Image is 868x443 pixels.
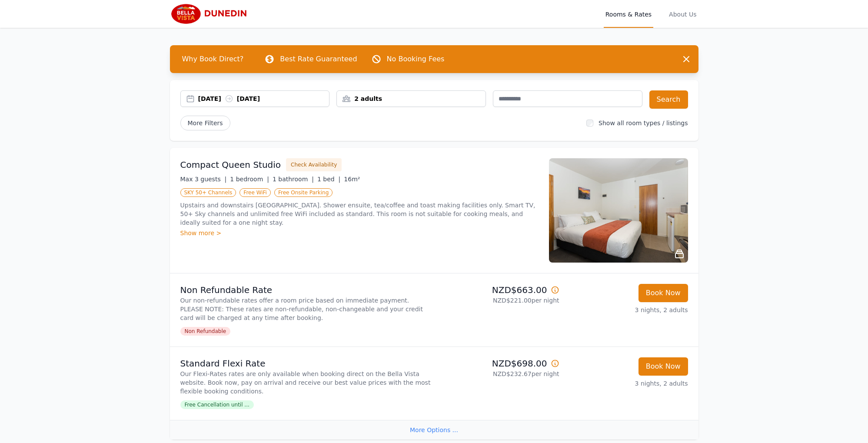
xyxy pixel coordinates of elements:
button: Search [649,90,688,109]
div: Show more > [180,229,539,237]
h3: Compact Queen Studio [180,159,281,171]
p: 3 nights, 2 adults [566,379,688,388]
span: 1 bedroom | [230,176,269,183]
label: Show all room types / listings [599,120,688,127]
span: Free WiFi [239,188,271,197]
p: Our Flexi-Rates rates are only available when booking direct on the Bella Vista website. Book now... [180,370,431,396]
p: Our non-refundable rates offer a room price based on immediate payment. PLEASE NOTE: These rates ... [180,296,431,322]
span: Free Onsite Parking [274,188,333,197]
span: 1 bathroom | [273,176,314,183]
p: No Booking Fees [387,54,445,64]
div: [DATE] [DATE] [198,94,329,103]
button: Book Now [639,284,688,302]
p: NZD$221.00 per night [438,296,559,305]
button: Check Availability [286,158,342,171]
div: More Options ... [170,420,698,440]
button: Book Now [639,357,688,376]
span: Why Book Direct? [175,50,251,68]
p: NZD$663.00 [438,284,559,296]
span: Non Refundable [180,327,231,336]
p: NZD$698.00 [438,357,559,370]
div: 2 adults [337,94,486,103]
p: Best Rate Guaranteed [280,54,357,64]
p: 3 nights, 2 adults [566,306,688,314]
span: More Filters [180,116,230,130]
span: 1 bed | [317,176,340,183]
span: Free Cancellation until ... [180,400,254,409]
img: Bella Vista Dunedin [170,3,254,24]
span: SKY 50+ Channels [180,188,236,197]
p: Upstairs and downstairs [GEOGRAPHIC_DATA]. Shower ensuite, tea/coffee and toast making facilities... [180,201,539,227]
span: Max 3 guests | [180,176,227,183]
p: Standard Flexi Rate [180,357,431,370]
p: NZD$232.67 per night [438,370,559,378]
p: Non Refundable Rate [180,284,431,296]
span: 16m² [344,176,360,183]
